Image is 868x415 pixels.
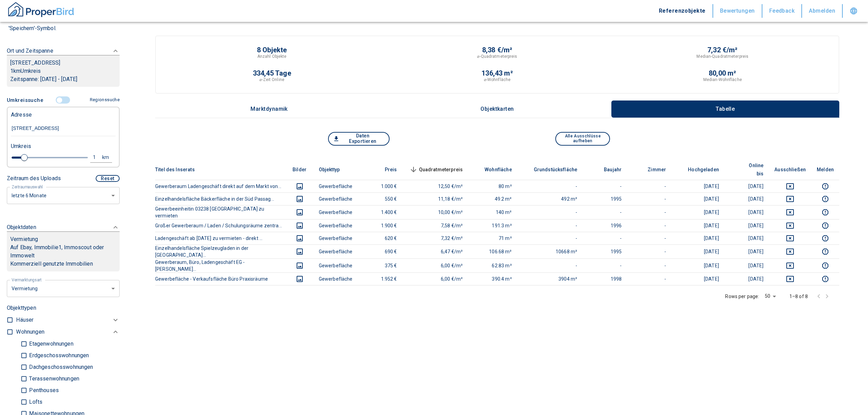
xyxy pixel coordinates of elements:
button: Umkreissuche [7,94,46,107]
button: deselect this listing [774,182,806,190]
button: images [291,208,308,216]
button: report this listing [817,275,834,283]
td: - [583,232,627,244]
p: Auf Ebay, Immobilie1, Immoscout oder Immowelt [10,243,116,260]
td: - [583,205,627,219]
button: images [291,182,308,190]
div: ObjektdatenVermietungAuf Ebay, Immobilie1, Immoscout oder ImmoweltKommerziell genutzte Immobilien [7,216,120,278]
span: Baujahr [593,165,622,174]
p: Rows per page: [725,293,759,300]
div: 1 [92,153,104,162]
td: Gewerbefläche [313,192,358,205]
td: - [627,258,672,272]
button: Daten Exportieren [328,132,390,146]
div: 50 [762,291,778,301]
td: 140 m² [468,205,517,219]
button: deselect this listing [774,262,806,270]
td: [DATE] [672,272,724,285]
p: Anzahl Objekte [257,53,287,59]
p: Median-Wohnfläche [703,77,742,83]
p: Häuser [16,316,33,324]
th: Gewerbeeinheitin 03238 [GEOGRAPHIC_DATA] zu vermieten [155,205,286,219]
td: [DATE] [724,272,769,285]
button: images [291,262,308,270]
p: Erdgeschosswohnungen [27,353,89,358]
button: report this listing [817,262,834,270]
td: 7,58 €/m² [403,219,469,232]
p: Objektkarten [480,106,514,112]
th: Großer Gewerberaum / Laden / Schulungsräume zentra... [155,219,286,232]
p: 8 Objekte [257,46,287,53]
td: [DATE] [724,192,769,205]
p: ⌀-Wohnfläche [484,77,511,83]
td: 6,00 €/m² [403,272,469,285]
button: report this listing [817,182,834,190]
p: 80,00 m² [709,70,736,77]
td: 1995 [583,244,627,258]
button: images [291,247,308,256]
p: Objektdaten [7,223,36,231]
td: 12,50 €/m² [403,180,469,192]
button: Regionssuche [87,94,120,106]
p: Ort und Zeitspanne [7,47,53,55]
td: 6,47 €/m² [403,244,469,258]
p: ⌀-Quadratmeterpreis [477,53,517,59]
p: 7,32 €/m² [707,46,738,53]
img: ProperBird Logo and Home Button [7,1,75,18]
td: [DATE] [724,244,769,258]
p: Marktdynamik [250,106,288,112]
td: [DATE] [672,258,724,272]
td: 3904 m² [517,272,583,285]
td: [DATE] [672,205,724,219]
p: 1–8 of 8 [789,293,808,300]
td: 1995 [583,192,627,205]
td: [DATE] [672,219,724,232]
th: Titel des Inserats [155,159,286,180]
th: Einzelhandelsfläche Spielzeugladen in der [GEOGRAPHIC_DATA]... [155,244,286,258]
td: - [627,180,672,192]
p: Terassenwohnungen [27,376,79,381]
button: images [291,222,308,230]
div: wrapped label tabs example [155,101,839,118]
th: Gewerberaum, Büro, Ladengeschäft EG - [PERSON_NAME]... [155,258,286,272]
p: Adresse [11,111,32,119]
td: - [627,232,672,244]
td: [DATE] [724,258,769,272]
td: [DATE] [672,232,724,244]
p: Penthouses [27,388,59,393]
button: deselect this listing [774,275,806,283]
span: Wohnfläche [474,165,512,174]
p: 334,45 Tage [253,70,291,77]
th: Ausschließen [769,159,811,180]
p: Wohnungen [16,328,44,336]
td: 106.68 m² [468,244,517,258]
td: - [517,258,583,272]
button: deselect this listing [774,234,806,242]
td: - [627,205,672,219]
p: Median-Quadratmeterpreis [696,53,748,59]
td: - [627,272,672,285]
td: Gewerbefläche [313,219,358,232]
p: Vermietung [10,235,38,243]
button: report this listing [817,208,834,216]
button: 1km [90,152,112,163]
td: 1.000 € [358,180,403,192]
button: report this listing [817,222,834,230]
p: Zeitspanne: [DATE] - [DATE] [10,75,116,83]
td: [DATE] [672,192,724,205]
td: 1.400 € [358,205,403,219]
span: Hochgeladen [677,165,719,174]
td: - [627,244,672,258]
span: Zimmer [637,165,666,174]
td: 49.2 m² [468,192,517,205]
p: ⌀-Zeit Online [259,77,284,83]
p: [STREET_ADDRESS] [10,59,116,67]
button: Bewertungen [713,4,762,18]
button: report this listing [817,234,834,242]
p: Objekttypen [7,304,120,312]
td: 11,18 €/m² [403,192,469,205]
td: 7,32 €/m² [403,232,469,244]
td: Gewerbefläche [313,205,358,219]
p: Umkreis [11,142,31,150]
th: Gewerbefläche - Verkaufsfläche Büro Praxisräume [155,272,286,285]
